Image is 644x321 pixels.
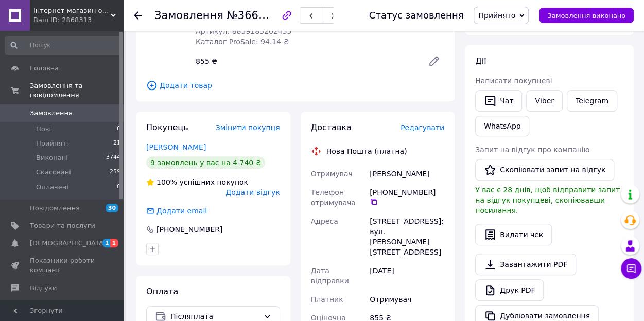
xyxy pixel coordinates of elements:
div: 9 замовлень у вас на 4 740 ₴ [146,156,265,169]
a: Завантажити PDF [475,254,576,275]
span: Дата відправки [311,266,349,285]
div: Додати email [145,206,208,216]
span: Замовлення [154,9,223,22]
span: Інтернет-магазин одноразових рукавичок [33,6,111,15]
span: Покупець [146,122,188,132]
span: Оплачені [36,183,68,192]
div: [PERSON_NAME] [368,165,446,183]
span: Повідомлення [30,204,80,213]
span: Показники роботи компанії [30,256,95,275]
div: Нова Пошта (платна) [324,146,410,156]
span: 1 [102,239,111,247]
span: Змінити покупця [216,123,280,132]
span: Редагувати [401,123,444,132]
div: Отримувач [368,290,446,309]
span: [DEMOGRAPHIC_DATA] [30,239,106,248]
span: Замовлення [30,109,73,118]
span: Запит на відгук про компанію [475,146,589,154]
span: Дії [475,56,486,66]
div: Статус замовлення [369,10,464,21]
span: Артикул: 8859185202455 [196,27,291,35]
div: 855 ₴ [192,54,420,68]
span: 1 [110,239,118,247]
span: Доставка [311,122,352,132]
div: [PHONE_NUMBER] [370,187,444,206]
span: 0 [117,183,120,192]
span: Каталог ProSale: 94.14 ₴ [196,38,289,46]
input: Пошук [5,36,121,55]
span: У вас є 28 днів, щоб відправити запит на відгук покупцеві, скопіювавши посилання. [475,186,620,215]
span: Виконані [36,153,68,163]
span: 3744 [106,153,120,163]
button: Чат з покупцем [621,258,641,279]
div: [PHONE_NUMBER] [155,224,223,235]
span: №366037822 [227,9,300,22]
span: Додати відгук [225,188,280,197]
span: 100% [156,178,177,186]
span: Прийнято [478,11,515,20]
button: Видати чек [475,224,552,245]
span: Товари та послуги [30,221,95,230]
button: Чат [475,90,522,112]
div: Додати email [155,206,208,216]
span: Відгуки [30,283,57,293]
span: 30 [106,204,118,212]
div: Ваш ID: 2868313 [33,15,124,25]
span: Прийняті [36,139,68,148]
span: 21 [113,139,120,148]
div: успішних покупок [146,177,248,187]
a: Друк PDF [475,279,544,301]
a: Telegram [567,90,617,112]
span: Оплата [146,287,178,296]
span: Головна [30,64,59,73]
a: [PERSON_NAME] [146,143,206,151]
span: Нові [36,124,51,134]
div: [DATE] [368,261,446,290]
button: Скопіювати запит на відгук [475,159,614,181]
a: Viber [526,90,562,112]
span: Платник [311,295,343,304]
a: Редагувати [424,51,444,72]
span: 259 [110,168,120,177]
span: Адреса [311,217,338,225]
span: Написати покупцеві [475,77,552,85]
span: Замовлення та повідомлення [30,81,124,100]
span: Додати товар [146,80,444,91]
div: [STREET_ADDRESS]: вул. [PERSON_NAME][STREET_ADDRESS] [368,212,446,261]
span: Замовлення виконано [547,12,625,20]
a: WhatsApp [475,116,529,136]
button: Замовлення виконано [539,8,634,23]
span: Телефон отримувача [311,188,356,207]
span: 0 [117,124,120,134]
span: Скасовані [36,168,71,177]
span: Отримувач [311,170,353,178]
div: Повернутися назад [134,10,142,21]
